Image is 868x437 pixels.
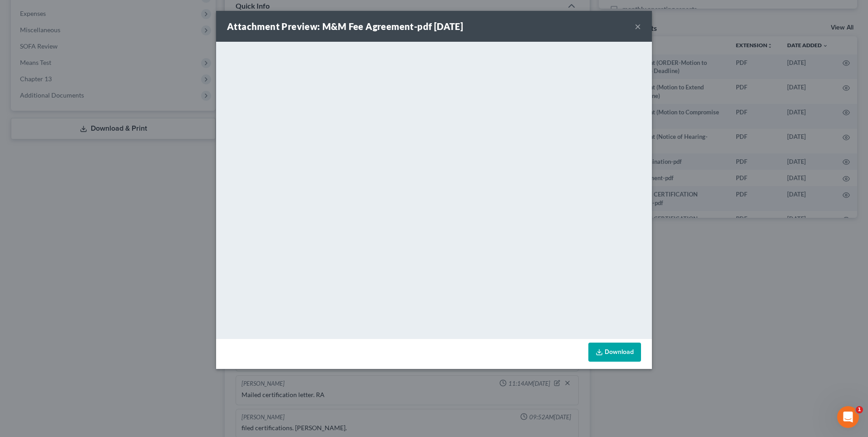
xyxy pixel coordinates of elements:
[635,21,641,32] button: ×
[856,406,863,413] span: 1
[588,343,641,362] a: Download
[837,406,859,428] iframe: Intercom live chat
[227,21,463,32] strong: Attachment Preview: M&M Fee Agreement-pdf [DATE]
[216,42,652,337] iframe: <object ng-attr-data='[URL][DOMAIN_NAME]' type='application/pdf' width='100%' height='650px'></ob...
